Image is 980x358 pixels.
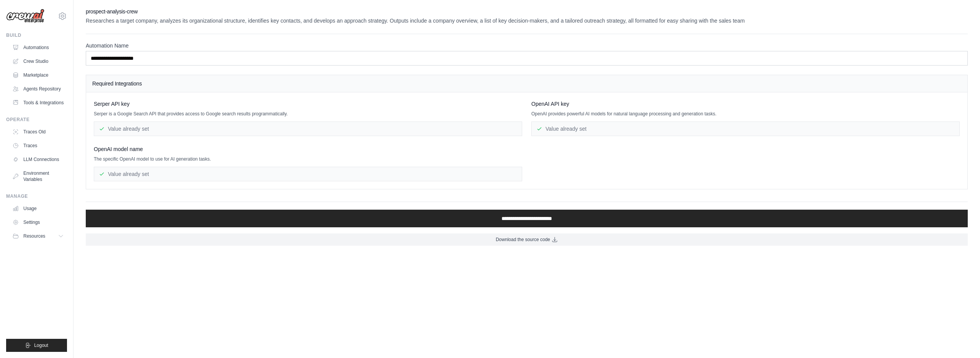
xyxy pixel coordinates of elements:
div: Manage [6,193,67,199]
p: The specific OpenAI model to use for AI generation tasks. [94,156,522,162]
p: Serper is a Google Search API that provides access to Google search results programmatically. [94,111,522,117]
div: Build [6,32,67,38]
div: Value already set [94,167,522,181]
a: Tools & Integrations [9,97,67,109]
span: Logout [34,342,48,348]
div: Value already set [531,122,960,136]
a: Environment Variables [9,167,67,186]
a: Crew Studio [9,55,67,67]
span: OpenAI model name [94,145,143,153]
button: Logout [6,339,67,352]
div: Operate [6,117,67,123]
h4: Required Integrations [92,80,961,87]
a: Settings [9,216,67,228]
div: Value already set [94,122,522,136]
span: OpenAI API key [531,100,569,108]
a: Marketplace [9,69,67,81]
img: Logo [6,9,44,23]
a: Download the source code [86,233,968,246]
a: LLM Connections [9,153,67,166]
h2: prospect-analysis-crew [86,8,968,15]
p: OpenAI provides powerful AI models for natural language processing and generation tasks. [531,111,960,117]
a: Traces Old [9,126,67,138]
a: Usage [9,202,67,215]
span: Resources [23,233,45,239]
a: Agents Repository [9,83,67,95]
a: Traces [9,140,67,152]
a: Automations [9,41,67,54]
span: Download the source code [496,236,550,243]
p: Researches a target company, analyzes its organizational structure, identifies key contacts, and ... [86,17,968,25]
button: Resources [9,230,67,242]
span: Serper API key [94,100,129,108]
label: Automation Name [86,42,968,49]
